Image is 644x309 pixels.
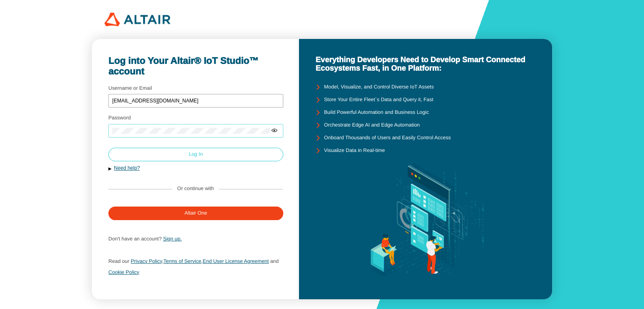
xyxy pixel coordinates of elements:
[108,236,162,242] span: Don't have an account?
[108,85,152,91] label: Username or Email
[324,135,451,141] unity-typography: Onboard Thousands of Users and Easily Control Access
[108,165,283,172] button: Need help?
[203,258,269,264] a: End User License Agreement
[114,165,140,171] a: Need help?
[324,97,433,103] unity-typography: Store Your Entire Fleet`s Data and Query it, Fast
[163,236,182,242] a: Sign up.
[315,55,536,73] unity-typography: Everything Developers Need to Develop Smart Connected Ecosystems Fast, in One Platform:
[108,256,283,278] p: , ,
[324,110,428,116] unity-typography: Build Powerful Automation and Business Logic
[163,258,201,264] a: Terms of Service
[324,122,420,128] unity-typography: Orchestrate Edge AI and Edge Automation
[108,55,283,77] unity-typography: Log into Your Altair® IoT Studio™ account
[131,258,162,264] a: Privacy Policy
[108,115,131,121] label: Password
[324,148,385,154] unity-typography: Visualize Data in Real-time
[105,13,170,26] img: 320px-Altair_logo.png
[108,269,139,275] a: Cookie Policy
[177,186,214,192] label: Or continue with
[270,258,279,264] span: and
[108,258,129,264] span: Read our
[324,84,434,90] unity-typography: Model, Visualize, and Control Diverse IoT Assets
[354,157,497,283] img: background.svg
